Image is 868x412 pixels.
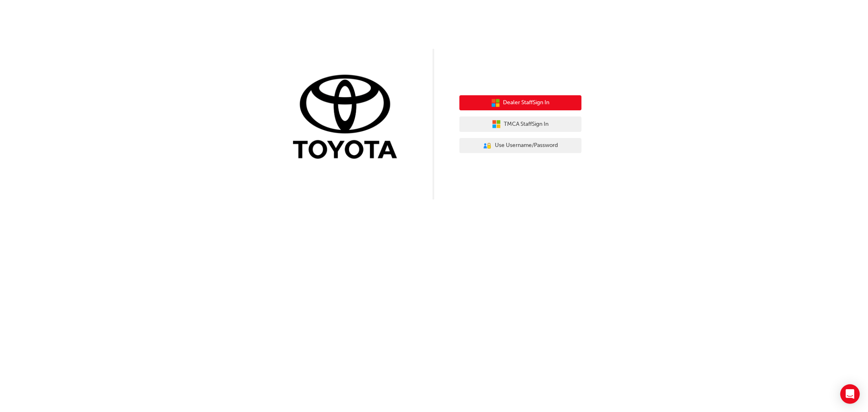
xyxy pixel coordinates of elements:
span: Dealer Staff Sign In [503,98,550,107]
button: Use Username/Password [459,138,582,153]
button: Dealer StaffSign In [459,95,582,111]
span: TMCA Staff Sign In [504,120,549,129]
div: Open Intercom Messenger [840,384,860,404]
img: Trak [287,73,409,163]
button: TMCA StaffSign In [459,116,582,132]
span: Use Username/Password [495,141,558,150]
